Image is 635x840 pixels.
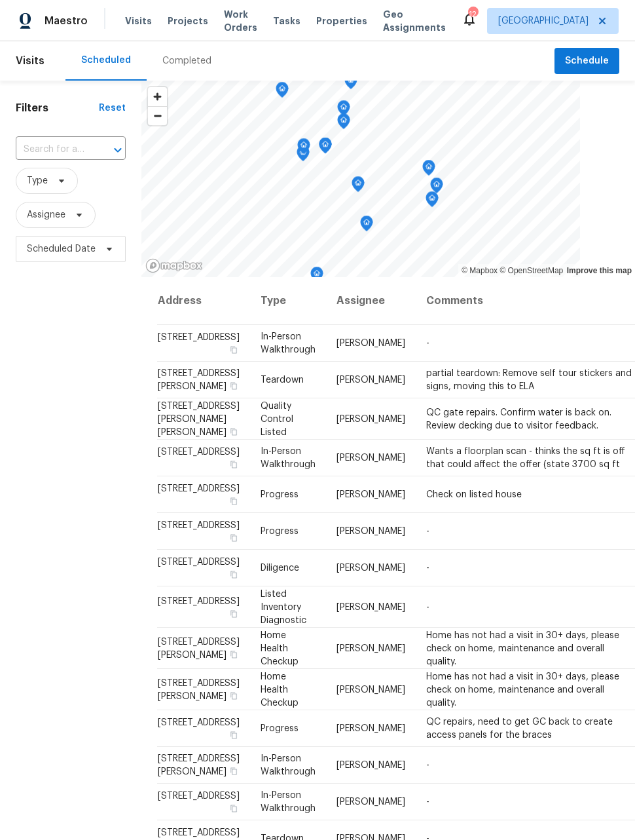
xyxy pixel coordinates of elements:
[352,176,365,197] div: Map marker
[224,8,257,34] span: Work Orders
[27,242,96,256] span: Scheduled Date
[45,14,88,28] span: Maestro
[228,569,240,581] button: Copy Address
[336,527,405,536] span: [PERSON_NAME]
[276,82,289,102] div: Map marker
[158,448,240,457] span: [STREET_ADDRESS]
[336,490,405,499] span: [PERSON_NAME]
[228,689,240,701] button: Copy Address
[228,648,240,660] button: Copy Address
[228,803,240,814] button: Copy Address
[426,408,611,430] span: QC gate repairs. Confirm water is back on. Review decking due to visitor feedback.
[228,607,240,619] button: Copy Address
[148,106,167,125] button: Zoom out
[261,724,299,733] span: Progress
[261,630,299,666] span: Home Health Checkup
[426,490,522,499] span: Check on listed house
[336,563,405,573] span: [PERSON_NAME]
[261,447,316,469] span: In-Person Walkthrough
[426,369,632,391] span: partial teardown: Remove self tour stickers and signs, moving this to ELA
[228,765,240,777] button: Copy Address
[344,73,357,94] div: Map marker
[99,102,126,115] div: Reset
[141,81,580,277] canvas: Map
[426,563,429,573] span: -
[336,797,405,807] span: [PERSON_NAME]
[158,637,240,659] span: [STREET_ADDRESS][PERSON_NAME]
[297,145,310,166] div: Map marker
[261,527,299,536] span: Progress
[125,14,152,28] span: Visits
[158,558,240,567] span: [STREET_ADDRESS]
[360,216,373,236] div: Map marker
[336,643,405,653] span: [PERSON_NAME]
[337,113,350,134] div: Map marker
[261,490,299,499] span: Progress
[426,602,429,611] span: -
[336,414,405,423] span: [PERSON_NAME]
[261,563,299,573] span: Diligence
[426,447,625,469] span: Wants a floorplan scan - thinks the sq ft is off that could affect the offer (state 3700 sq ft
[168,14,208,28] span: Projects
[565,53,609,69] span: Schedule
[157,277,250,325] th: Address
[426,761,429,770] span: -
[228,532,240,544] button: Copy Address
[158,596,240,605] span: [STREET_ADDRESS]
[16,47,45,75] span: Visits
[498,14,589,28] span: [GEOGRAPHIC_DATA]
[148,87,167,106] button: Zoom in
[261,332,316,354] span: In-Person Walkthrough
[273,16,300,26] span: Tasks
[336,685,405,694] span: [PERSON_NAME]
[426,717,613,740] span: QC repairs, need to get GC back to create access panels for the braces
[310,267,323,287] div: Map marker
[336,761,405,770] span: [PERSON_NAME]
[567,266,632,275] a: Improve this map
[468,8,477,21] div: 12
[250,277,326,325] th: Type
[336,339,405,348] span: [PERSON_NAME]
[297,138,310,159] div: Map marker
[158,401,240,436] span: [STREET_ADDRESS][PERSON_NAME][PERSON_NAME]
[109,141,127,159] button: Open
[337,100,350,121] div: Map marker
[430,178,443,198] div: Map marker
[158,333,240,342] span: [STREET_ADDRESS]
[554,48,619,75] button: Schedule
[27,174,48,187] span: Type
[261,754,316,776] span: In-Person Walkthrough
[336,375,405,385] span: [PERSON_NAME]
[326,277,416,325] th: Assignee
[426,630,619,666] span: Home has not had a visit in 30+ days, please check on home, maintenance and overall quality.
[426,191,439,212] div: Map marker
[16,140,89,160] input: Search for an address...
[261,791,316,813] span: In-Person Walkthrough
[81,54,131,67] div: Scheduled
[228,495,240,507] button: Copy Address
[319,138,332,158] div: Map marker
[228,425,240,437] button: Copy Address
[261,401,293,436] span: Quality Control Listed
[316,14,367,28] span: Properties
[158,369,240,391] span: [STREET_ADDRESS][PERSON_NAME]
[27,208,65,221] span: Assignee
[336,724,405,733] span: [PERSON_NAME]
[426,797,429,807] span: -
[499,266,563,275] a: OpenStreetMap
[261,672,299,707] span: Home Health Checkup
[261,375,304,385] span: Teardown
[383,8,446,34] span: Geo Assignments
[426,672,619,707] span: Home has not had a visit in 30+ days, please check on home, maintenance and overall quality.
[158,792,240,801] span: [STREET_ADDRESS]
[261,589,306,624] span: Listed Inventory Diagnostic
[16,102,99,115] h1: Filters
[145,258,203,273] a: Mapbox homepage
[462,266,498,275] a: Mapbox
[228,729,240,741] button: Copy Address
[426,527,429,536] span: -
[336,453,405,463] span: [PERSON_NAME]
[228,380,240,392] button: Copy Address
